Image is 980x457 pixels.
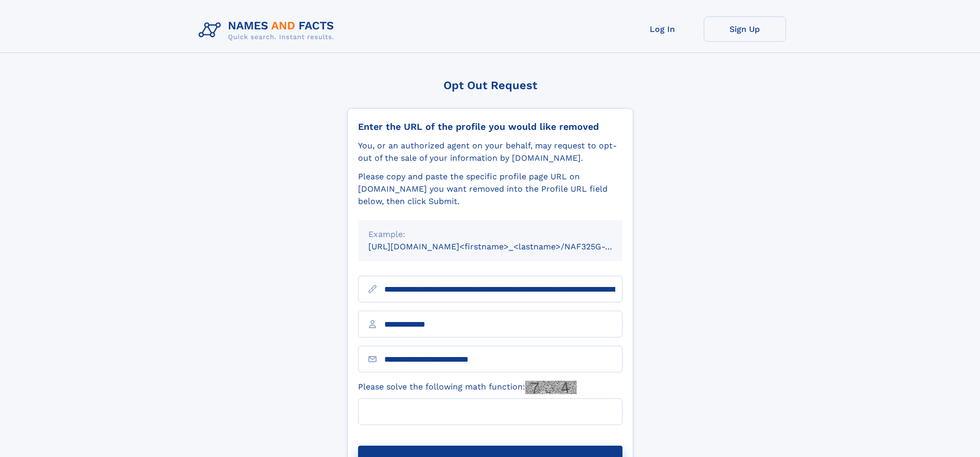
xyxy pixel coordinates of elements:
[358,381,577,394] label: Please solve the following math function:
[704,16,786,42] a: Sign Up
[358,140,622,164] div: You, or an authorized agent on your behalf, may request to opt-out of the sale of your informatio...
[368,228,612,241] div: Example:
[368,242,642,251] small: [URL][DOMAIN_NAME]<firstname>_<lastname>/NAF325G-xxxxxxxx
[358,171,622,208] div: Please copy and paste the specific profile page URL on [DOMAIN_NAME] you want removed into the Pr...
[347,79,633,92] div: Opt Out Request
[194,16,343,44] img: Logo Names and Facts
[358,121,622,132] div: Enter the URL of the profile you would like removed
[621,16,704,42] a: Log In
